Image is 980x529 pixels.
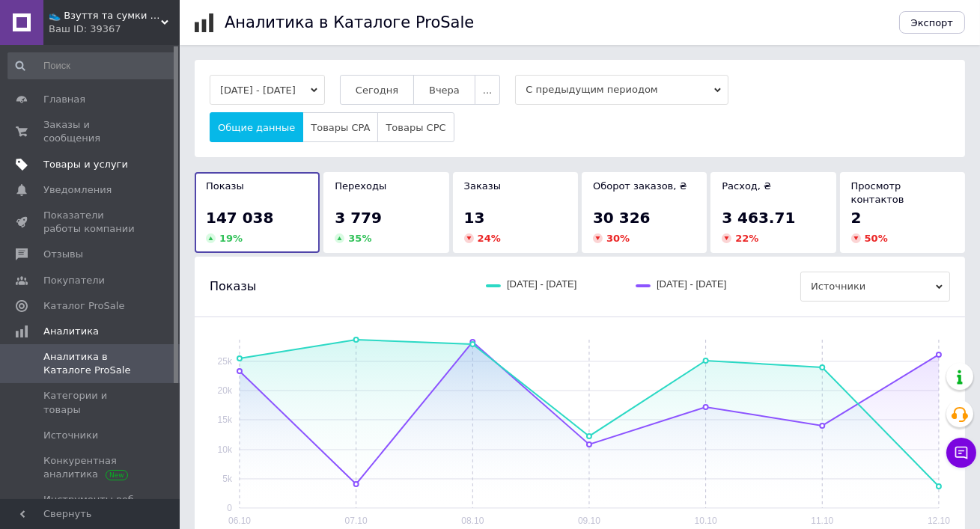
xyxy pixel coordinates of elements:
span: Показы [206,180,244,192]
span: Уведомления [43,183,112,197]
span: Аналитика [43,325,99,338]
button: Чат с покупателем [946,438,976,468]
text: 06.10 [228,516,251,526]
span: 3 779 [335,209,382,227]
text: 10k [218,444,233,455]
span: Покупатели [43,274,105,287]
input: Поиск [7,52,177,79]
span: Общие данные [218,122,295,133]
button: Товары CPA [302,112,378,142]
span: 35 % [348,233,371,244]
span: 24 % [478,233,501,244]
span: Конкурентная аналитика [43,454,139,481]
span: Показатели работы компании [43,209,139,236]
span: Категории и товары [43,389,139,416]
span: Инструменты веб-аналитики [43,493,139,520]
button: Вчера [413,75,475,105]
span: Источники [43,429,98,442]
text: 20k [218,385,233,396]
span: ... [483,85,492,96]
span: Заказы [464,180,501,192]
span: Товары и услуги [43,158,128,171]
span: Показы [210,278,256,295]
span: Расход, ₴ [722,180,771,192]
span: Каталог ProSale [43,299,124,313]
span: 3 463.71 [722,209,795,227]
span: Экспорт [911,17,953,28]
span: 50 % [865,233,888,244]
span: Отзывы [43,248,83,261]
text: 10.10 [695,516,717,526]
span: 30 326 [593,209,651,227]
text: 12.10 [928,516,950,526]
span: 👟 Взуття та сумки із Польщі, миттєво 🚀 та без предоплат [49,9,161,22]
text: 07.10 [345,516,368,526]
button: Экспорт [899,11,965,34]
span: Источники [800,272,950,302]
h1: Аналитика в Каталоге ProSale [225,13,474,31]
span: Вчера [429,85,460,96]
span: Главная [43,93,85,106]
text: 08.10 [461,516,484,526]
span: 19 % [219,233,243,244]
span: Товары CPA [311,122,370,133]
text: 5k [222,474,233,484]
button: Товары CPC [377,112,454,142]
button: Общие данные [210,112,303,142]
span: Товары CPC [386,122,445,133]
span: 147 038 [206,209,273,227]
span: 22 % [735,233,758,244]
span: Заказы и сообщения [43,118,139,145]
span: Оборот заказов, ₴ [593,180,687,192]
button: [DATE] - [DATE] [210,75,325,105]
text: 15k [218,415,233,425]
span: Сегодня [356,85,398,96]
span: 13 [464,209,485,227]
text: 11.10 [811,516,833,526]
span: С предыдущим периодом [515,75,728,105]
text: 0 [227,503,232,513]
span: Переходы [335,180,386,192]
button: ... [475,75,500,105]
button: Сегодня [340,75,414,105]
div: Ваш ID: 39367 [49,22,180,36]
span: 30 % [606,233,630,244]
span: 2 [851,209,862,227]
span: Аналитика в Каталоге ProSale [43,350,139,377]
text: 09.10 [578,516,600,526]
text: 25k [218,356,233,367]
span: Просмотр контактов [851,180,904,205]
